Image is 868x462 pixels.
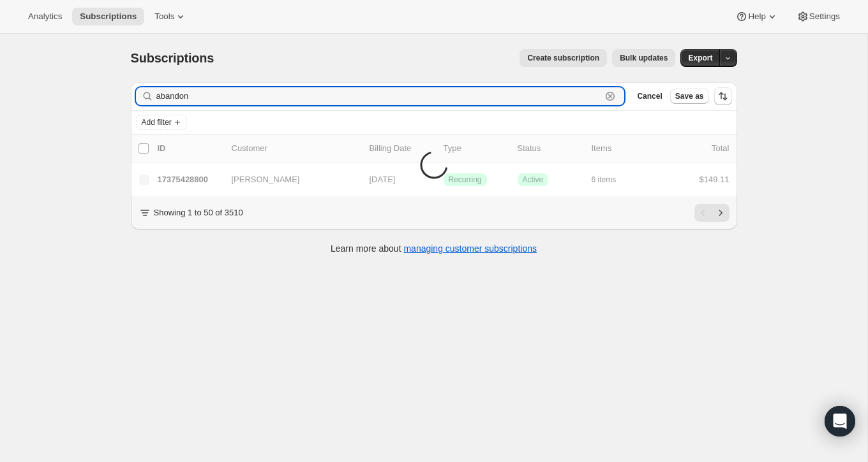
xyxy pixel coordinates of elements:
button: Add filter [136,115,187,130]
button: Next [712,204,730,222]
span: Add filter [142,117,172,127]
button: Export [680,49,720,67]
button: Analytics [20,8,70,25]
button: Tools [147,8,195,25]
span: Subscriptions [80,11,137,22]
button: Settings [789,8,848,25]
span: Help [748,11,765,22]
span: Save as [675,91,704,101]
span: Analytics [28,11,62,22]
span: Subscriptions [131,51,214,65]
p: Showing 1 to 50 of 3510 [154,206,243,219]
button: Clear [604,90,617,103]
input: Filter subscribers [156,87,602,105]
button: Cancel [632,89,667,104]
button: Sort the results [714,87,732,105]
span: Create subscription [527,53,599,63]
nav: Pagination [694,204,730,222]
button: Help [728,8,786,25]
p: Learn more about [331,242,537,255]
button: Save as [670,89,709,104]
span: Tools [154,11,174,22]
button: Subscriptions [72,8,144,25]
span: Cancel [637,91,662,101]
span: Settings [809,11,840,22]
button: Bulk updates [612,49,675,67]
div: Open Intercom Messenger [825,406,855,437]
span: Bulk updates [620,53,668,63]
button: Create subscription [520,49,607,67]
span: Export [688,53,712,63]
a: managing customer subscriptions [403,243,537,254]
